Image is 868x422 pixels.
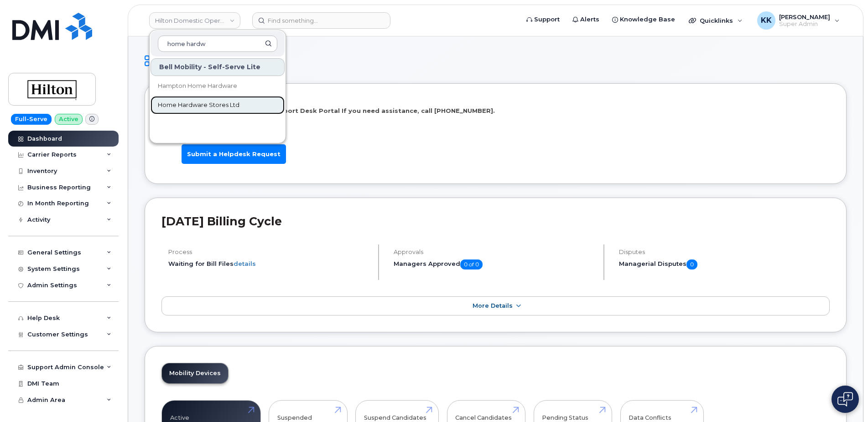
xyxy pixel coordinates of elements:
[460,259,483,269] span: 0 of 0
[394,249,596,255] h4: Approvals
[151,77,285,95] a: Hampton Home Hardware
[473,302,513,309] span: More Details
[234,260,256,267] a: details
[162,363,228,383] a: Mobility Devices
[151,96,285,114] a: Home Hardware Stores Ltd
[619,259,830,269] h5: Managerial Disputes
[686,259,697,269] span: 0
[168,107,823,115] p: Welcome to the Hilton Mobile Support Desk Portal If you need assistance, call [PHONE_NUMBER].
[161,214,830,228] h2: [DATE] Billing Cycle
[168,249,370,255] h4: Process
[168,259,370,268] li: Waiting for Bill Files
[619,249,830,255] h4: Disputes
[394,259,596,269] h5: Managers Approved
[151,58,285,76] div: Bell Mobility - Self-Serve Lite
[182,144,286,164] a: Submit a Helpdesk Request
[145,53,847,69] h1: Dashboard
[158,101,239,110] span: Home Hardware Stores Ltd
[158,36,277,52] input: Search
[837,392,853,407] img: Open chat
[158,81,237,91] span: Hampton Home Hardware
